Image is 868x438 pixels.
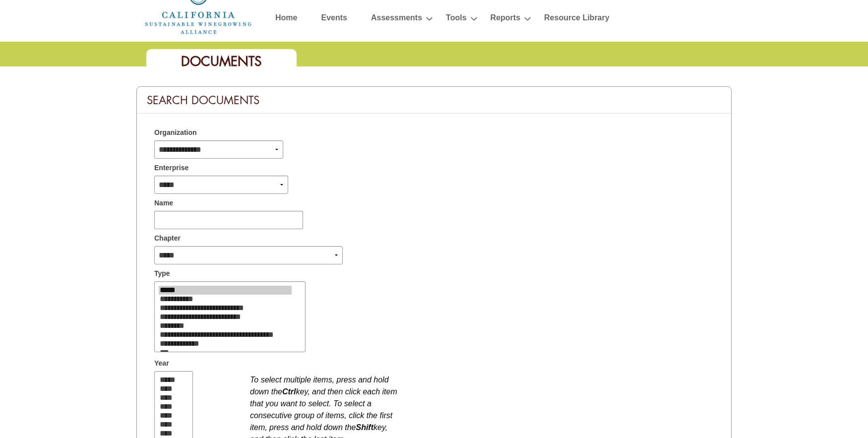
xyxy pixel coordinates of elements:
a: Resource Library [544,11,610,28]
a: Assessments [371,11,422,28]
span: Type [154,268,170,279]
div: Search Documents [137,87,731,114]
span: Organization [154,127,197,138]
span: Year [154,358,169,369]
span: Chapter [154,233,181,244]
span: Name [154,198,173,208]
span: Documents [181,53,262,70]
b: Ctrl [282,387,296,396]
a: Events [321,11,347,28]
a: Reports [491,11,520,28]
b: Shift [356,423,373,432]
span: Enterprise [154,163,188,173]
a: Home [275,11,297,28]
a: Tools [446,11,466,28]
